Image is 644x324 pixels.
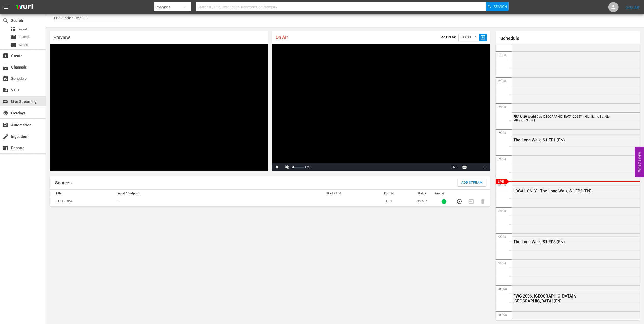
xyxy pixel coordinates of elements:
[19,34,30,39] span: Episode
[3,99,9,105] span: Live Streaming
[470,163,480,171] button: Picture-in-Picture
[116,190,301,197] th: Input / Endpoint
[461,180,483,186] span: Add Stream
[3,76,9,82] span: Schedule
[626,5,639,9] a: Sign Out
[50,197,116,206] td: FIFA+ (1854)
[116,197,301,206] td: ---
[480,35,486,40] span: slideshow_sharp
[411,197,433,206] td: ON AIR
[486,2,509,11] button: Search
[449,163,460,171] button: Seek to live, currently playing live
[55,180,72,185] h1: Sources
[480,163,490,171] button: Fullscreen
[514,239,613,244] div: The Long Walk, S1 EP3 (EN)
[53,35,70,40] span: Preview
[3,122,9,128] span: Automation
[305,163,311,171] div: LIVE
[276,35,288,40] span: On Air
[10,34,16,40] span: Episode
[272,44,490,171] div: Video Player
[514,138,613,142] div: The Long Walk, S1 EP1 (EN)
[457,199,462,204] button: Preview Stream
[19,27,27,32] span: Asset
[441,35,457,39] p: Ad Break:
[10,42,16,48] span: Series
[460,163,470,171] button: Subtitles
[433,190,455,197] th: Ready?
[501,36,640,41] h1: Schedule
[10,26,16,32] span: Asset
[494,2,507,11] span: Search
[3,145,9,151] span: Reports
[19,42,28,47] span: Series
[293,167,304,168] div: Volume Level
[367,190,411,197] th: Format
[514,294,613,303] div: FWC 2006, [GEOGRAPHIC_DATA] v [GEOGRAPHIC_DATA] (EN)
[3,110,9,116] span: Overlays
[514,115,610,122] span: FIFA U-20 World Cup [GEOGRAPHIC_DATA] 2025™ - Highlights Bundle MD 7+8+9 (EN)
[458,179,486,186] button: Add Stream
[367,197,411,206] td: HLS
[3,87,9,93] span: VOD
[411,190,433,197] th: Status
[3,53,9,59] span: Create
[3,133,9,140] span: Ingestion
[301,190,367,197] th: Start / End
[50,190,116,197] th: Title
[3,64,9,70] span: Channels
[50,44,268,171] div: Video Player
[514,188,613,193] div: LOCAL ONLY - The Long Walk, S1 EP2 (EN)
[3,18,9,24] span: Search
[272,163,282,171] button: Pause
[282,163,292,171] button: Unmute
[3,4,9,10] span: menu
[458,33,479,42] div: 00:30
[452,166,457,168] span: LIVE
[635,147,644,177] button: Open Feedback Widget
[12,1,37,13] img: ans4CAIJ8jUAAAAAAAAAAAAAAAAAAAAAAAAgQb4GAAAAAAAAAAAAAAAAAAAAAAAAJMjXAAAAAAAAAAAAAAAAAAAAAAAAgAT5G...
